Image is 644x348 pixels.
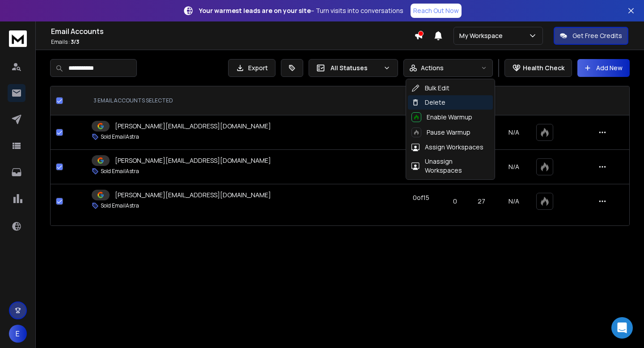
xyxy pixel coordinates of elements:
[411,112,472,122] div: Enable Warmup
[411,84,449,93] div: Bulk Edit
[448,197,461,206] p: 0
[504,59,572,77] button: Health Check
[9,325,27,343] button: E
[611,317,633,339] div: Open Intercom Messenger
[554,27,628,45] button: Get Free Credits
[199,6,403,15] p: – Turn visits into conversations
[411,157,489,175] div: Unassign Workspaces
[411,98,445,107] div: Delete
[101,202,139,209] p: Sold EmailAstra
[502,197,525,206] p: N/A
[101,168,139,175] p: Sold EmailAstra
[115,122,271,131] p: [PERSON_NAME][EMAIL_ADDRESS][DOMAIN_NAME]
[51,38,414,46] p: Emails :
[411,4,462,18] a: Reach Out Now
[572,31,622,40] p: Get Free Credits
[467,184,496,219] td: 27
[51,26,414,37] h1: Email Accounts
[577,59,630,77] button: Add New
[523,64,564,72] p: Health Check
[459,31,506,40] p: My Workspace
[330,64,380,72] p: All Statuses
[115,156,271,165] p: [PERSON_NAME][EMAIL_ADDRESS][DOMAIN_NAME]
[71,38,79,46] span: 3 / 3
[421,64,444,72] p: Actions
[228,59,275,77] button: Export
[502,128,525,137] p: N/A
[413,193,429,202] div: 0 of 15
[413,6,459,15] p: Reach Out Now
[502,162,525,171] p: N/A
[9,30,27,47] img: logo
[411,143,483,152] div: Assign Workspaces
[101,133,139,140] p: Sold EmailAstra
[115,191,271,199] p: [PERSON_NAME][EMAIL_ADDRESS][DOMAIN_NAME]
[199,6,311,15] strong: Your warmest leads are on your site
[411,127,470,137] div: Pause Warmup
[93,97,392,104] div: 3 EMAIL ACCOUNTS SELECTED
